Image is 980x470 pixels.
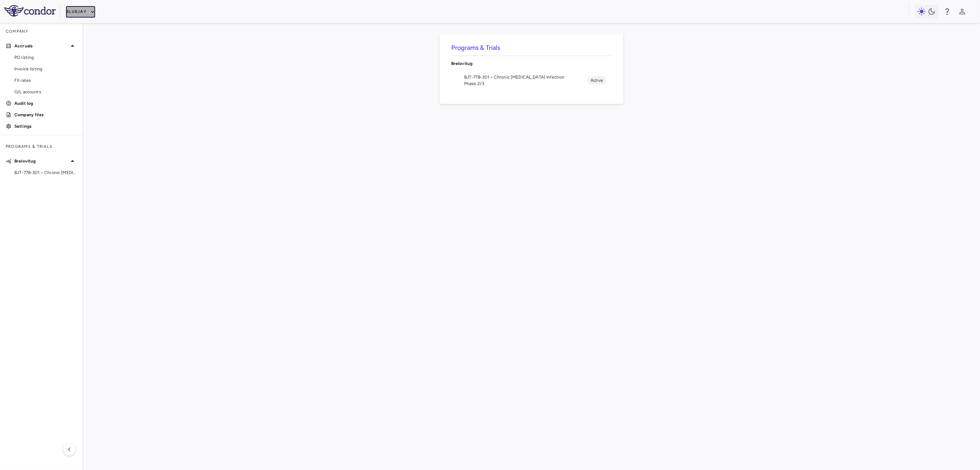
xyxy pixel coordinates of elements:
[451,56,612,71] div: Brelovitug
[14,100,77,107] p: Audit log
[14,43,68,49] p: Accruals
[14,123,77,130] p: Settings
[451,60,612,67] p: Brelovitug
[464,80,588,87] span: Phase 2/3
[14,66,77,72] span: Invoice listing
[66,6,95,18] button: Bluejay
[451,43,612,53] h6: Programs & Trials
[451,71,612,90] li: BJT-778-301 • Chronic [MEDICAL_DATA] InfectionPhase 2/3Active
[14,89,77,95] span: G/L accounts
[14,77,77,84] span: FX rates
[4,5,56,17] img: logo-full-SnFGN8VE.png
[464,74,588,80] span: BJT-778-301 • Chronic [MEDICAL_DATA] Infection
[14,112,77,118] p: Company files
[14,54,77,61] span: PO listing
[588,77,606,84] span: Active
[14,169,77,176] span: BJT-778-301 • Chronic [MEDICAL_DATA] Infection
[14,158,68,164] p: Brelovitug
